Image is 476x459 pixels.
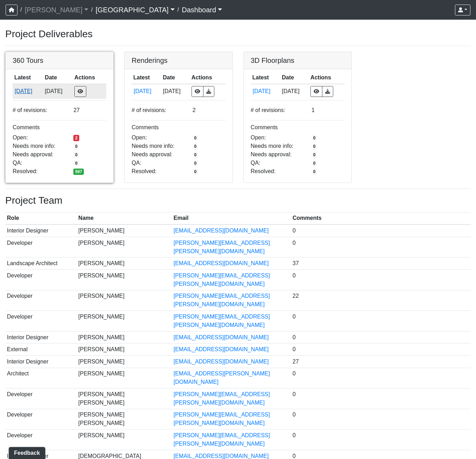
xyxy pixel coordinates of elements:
td: Landscape Architect [5,257,77,270]
td: 0 [291,343,471,356]
td: 0 [291,311,471,332]
th: Email [172,212,291,225]
button: [DATE] [14,87,41,96]
a: [PERSON_NAME][EMAIL_ADDRESS][PERSON_NAME][DOMAIN_NAME] [174,314,270,328]
h3: Project Team [5,195,471,206]
a: [EMAIL_ADDRESS][DOMAIN_NAME] [174,346,269,352]
iframe: Ybug feedback widget [5,445,47,459]
td: m6gPHqeE6DJAjJqz47tRiF [251,84,280,99]
a: [EMAIL_ADDRESS][PERSON_NAME][DOMAIN_NAME] [174,371,270,385]
td: 0 [291,224,471,237]
td: [PERSON_NAME] [77,343,172,356]
th: Role [5,212,77,225]
td: [PERSON_NAME] [77,224,172,237]
td: [PERSON_NAME] [PERSON_NAME] [77,409,172,430]
a: [PERSON_NAME][EMAIL_ADDRESS][PERSON_NAME][DOMAIN_NAME] [174,391,270,406]
a: [PERSON_NAME][EMAIL_ADDRESS][PERSON_NAME][DOMAIN_NAME] [174,273,270,287]
a: [PERSON_NAME][EMAIL_ADDRESS][PERSON_NAME][DOMAIN_NAME] [174,293,270,307]
td: Developer [5,290,77,311]
td: 0 [291,237,471,257]
td: 0 [291,331,471,343]
td: [PERSON_NAME] [77,257,172,270]
span: / [88,3,95,17]
span: / [18,3,25,17]
td: Developer [5,388,77,409]
td: 37 [291,257,471,270]
a: [PERSON_NAME][EMAIL_ADDRESS][PERSON_NAME][DOMAIN_NAME] [174,432,270,447]
td: [PERSON_NAME] [PERSON_NAME] [77,388,172,409]
td: Developer [5,269,77,290]
th: Name [77,212,172,225]
td: 0 [291,430,471,450]
a: [PERSON_NAME][EMAIL_ADDRESS][PERSON_NAME][DOMAIN_NAME] [174,240,270,254]
a: [EMAIL_ADDRESS][DOMAIN_NAME] [174,334,269,340]
td: 27 [291,355,471,368]
a: [EMAIL_ADDRESS][DOMAIN_NAME] [174,359,269,365]
td: [PERSON_NAME] [77,331,172,343]
td: 0 [291,409,471,430]
td: Interior Designer [5,331,77,343]
a: [PERSON_NAME][EMAIL_ADDRESS][PERSON_NAME][DOMAIN_NAME] [174,412,270,426]
td: [PERSON_NAME] [77,269,172,290]
button: [DATE] [252,87,279,96]
td: Developer [5,409,77,430]
td: 0 [291,368,471,388]
button: [DATE] [133,87,160,96]
a: [GEOGRAPHIC_DATA] [95,3,174,17]
h3: Project Deliverables [5,28,471,40]
a: Dashboard [182,3,222,17]
td: avFcituVdTN5TeZw4YvRD7 [132,84,161,99]
td: [PERSON_NAME] [77,355,172,368]
td: 0 [291,388,471,409]
a: [PERSON_NAME] [25,3,88,17]
td: Interior Designer [5,224,77,237]
td: [PERSON_NAME] [77,237,172,257]
td: Developer [5,430,77,450]
a: [EMAIL_ADDRESS][DOMAIN_NAME] [174,228,269,234]
th: Comments [291,212,471,225]
td: Developer [5,311,77,332]
td: 22 [291,290,471,311]
td: [PERSON_NAME] [77,368,172,388]
td: Developer [5,237,77,257]
td: External [5,343,77,356]
a: [EMAIL_ADDRESS][DOMAIN_NAME] [174,453,269,459]
td: Interior Designer [5,355,77,368]
td: 0 [291,269,471,290]
td: [PERSON_NAME] [77,311,172,332]
td: 93VtKPcPFWh8z7vX4wXbQP [13,84,43,99]
td: Architect [5,368,77,388]
td: [PERSON_NAME] [77,430,172,450]
a: [EMAIL_ADDRESS][DOMAIN_NAME] [174,260,269,266]
span: / [175,3,182,17]
td: [PERSON_NAME] [77,290,172,311]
